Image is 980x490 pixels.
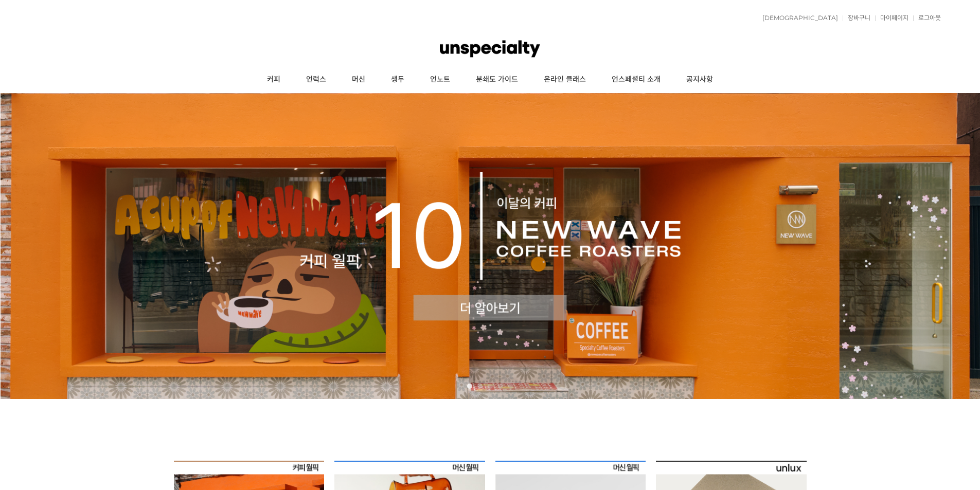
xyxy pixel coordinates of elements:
a: 온라인 클래스 [531,67,599,93]
a: 언럭스 [293,67,339,93]
a: 공지사항 [673,67,726,93]
a: 머신 [339,67,378,93]
a: 생두 [378,67,417,93]
a: 5 [508,384,513,389]
a: 1 [467,384,472,389]
a: 분쇄도 가이드 [463,67,531,93]
a: 4 [498,384,503,389]
a: 커피 [254,67,293,93]
a: 로그아웃 [913,15,941,21]
a: 마이페이지 [875,15,908,21]
a: 2 [477,384,483,389]
img: 언스페셜티 몰 [440,33,540,64]
a: [DEMOGRAPHIC_DATA] [757,15,838,21]
a: 장바구니 [843,15,870,21]
a: 3 [488,384,493,389]
a: 언스페셜티 소개 [599,67,673,93]
a: 언노트 [417,67,463,93]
